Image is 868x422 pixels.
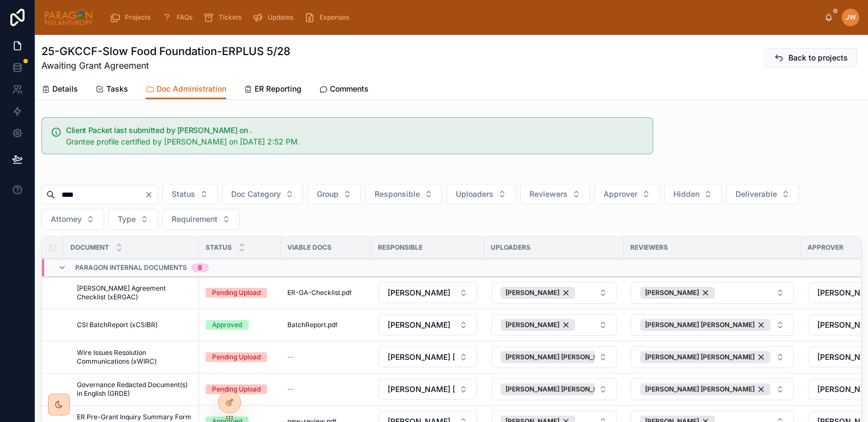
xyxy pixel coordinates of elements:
button: Unselect 59 [501,383,631,395]
button: Select Button [447,184,516,204]
span: Comments [330,83,369,94]
span: Attorney [51,214,82,225]
div: Pending Upload [212,288,261,298]
span: Status [206,243,232,252]
span: -- [287,385,294,394]
a: Select Button [378,378,478,400]
a: Select Button [378,314,478,336]
button: Unselect 59 [501,351,631,363]
button: Unselect 59 [640,351,770,363]
span: [PERSON_NAME] [PERSON_NAME] [505,353,615,361]
span: Awaiting Grant Agreement [41,59,291,72]
span: Document [70,243,109,252]
a: Select Button [378,282,478,304]
span: -- [287,353,294,361]
span: Type [118,214,136,225]
button: Select Button [378,379,477,400]
span: Tasks [106,83,128,94]
span: [PERSON_NAME] [817,287,862,298]
button: Back to projects [764,48,857,68]
div: Approved [212,320,242,330]
span: [PERSON_NAME] [388,319,450,330]
span: Responsible [378,243,423,252]
div: Grantee profile certified by Jessica Watkins on 10/3/2025 2:52 PM. [66,136,635,147]
span: [PERSON_NAME] [388,287,450,298]
span: [PERSON_NAME] [645,288,699,297]
span: [PERSON_NAME] [PERSON_NAME] [817,319,862,330]
div: Pending Upload [212,384,261,394]
a: Pending Upload [206,288,274,298]
span: [PERSON_NAME] [PERSON_NAME] [388,352,455,363]
span: JW [846,13,856,22]
span: BatchReport [287,321,326,329]
button: Select Button [631,378,794,400]
a: Doc Administration [146,79,226,100]
span: Approver [604,189,637,200]
a: Governance Redacted Document(s) in English (GRDE) [77,381,192,398]
span: [PERSON_NAME] [PERSON_NAME] [645,321,755,329]
a: Details [41,79,78,101]
a: Pending Upload [206,352,274,362]
span: Grantee profile certified by [PERSON_NAME] on [DATE] 2:52 PM. [66,137,300,146]
button: Clear [144,190,158,199]
button: Select Button [491,314,617,336]
button: Unselect 59 [640,319,770,331]
a: Pending Upload [206,384,274,394]
button: Select Button [222,184,303,204]
span: [PERSON_NAME] [505,288,559,297]
a: Approved [206,320,274,330]
a: CSI BatchReport (xCSIBR) [77,321,192,329]
span: Uploaders [456,189,493,200]
button: Select Button [520,184,590,204]
span: Expenses [320,13,349,22]
button: Select Button [631,314,794,336]
button: Select Button [726,184,799,204]
span: [PERSON_NAME] [PERSON_NAME] [388,384,455,395]
button: Select Button [365,184,442,204]
span: Updates [268,13,293,22]
span: .pdf [326,321,337,329]
span: Projects [125,13,150,22]
a: FAQs [158,8,200,27]
a: Select Button [491,346,617,369]
span: Details [52,83,78,94]
button: Select Button [108,209,158,230]
button: Select Button [162,209,240,230]
a: Select Button [630,346,794,369]
button: Unselect 29 [501,287,575,299]
span: Doc Category [231,189,281,200]
button: Unselect 29 [640,287,715,299]
div: Pending Upload [212,352,261,362]
span: Paragon Internal Documents [75,263,187,272]
span: [PERSON_NAME] [PERSON_NAME] [817,352,862,363]
span: Reviewers [529,189,568,200]
a: -- [287,385,365,394]
a: ER-GA-Checklist.pdf [287,288,365,297]
span: Requirement [172,214,218,225]
div: 8 [198,263,202,272]
a: [PERSON_NAME] Agreement Checklist (xERGAC) [77,284,192,302]
span: [PERSON_NAME] [PERSON_NAME] [645,353,755,361]
a: Tasks [95,79,128,101]
button: Select Button [664,184,722,204]
a: Select Button [378,346,478,368]
button: Select Button [162,184,218,204]
button: Select Button [378,282,477,303]
button: Select Button [631,346,794,368]
a: Select Button [491,378,617,401]
a: Select Button [630,378,794,401]
img: App logo [44,9,93,26]
a: Select Button [630,314,794,336]
span: Group [317,189,339,200]
span: FAQs [177,13,192,22]
a: Select Button [491,281,617,304]
span: Status [172,189,195,200]
span: Approver [807,243,843,252]
span: Responsible [375,189,420,200]
button: Select Button [491,378,617,400]
span: .pdf [340,288,352,297]
button: Select Button [491,282,617,304]
h5: Client Packet last submitted by Jessica Watkins on . [66,126,635,134]
span: Uploaders [491,243,531,252]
